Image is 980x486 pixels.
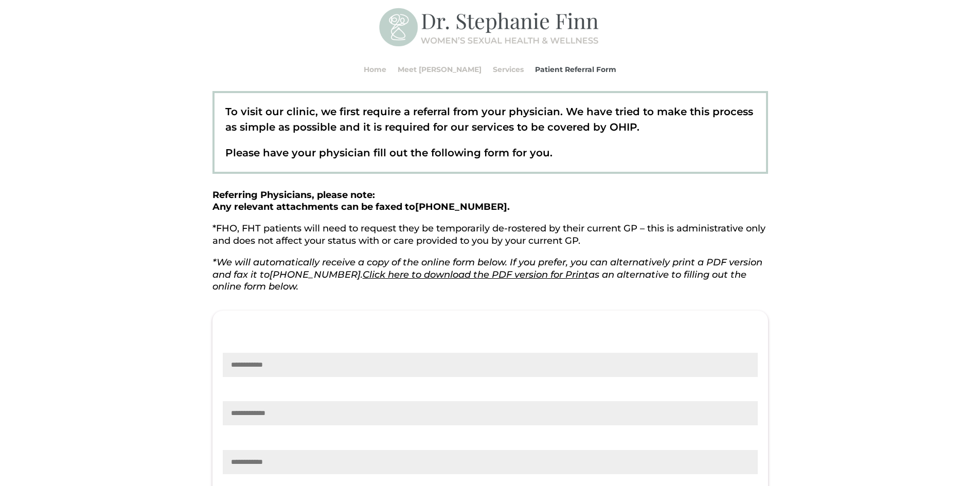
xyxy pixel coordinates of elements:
span: [PHONE_NUMBER] [415,201,507,212]
a: Patient Referral Form [535,50,616,89]
p: Please have your physician fill out the following form for you. [225,145,755,160]
strong: Referring Physicians, please note: Any relevant attachments can be faxed to . [212,189,510,213]
span: [PHONE_NUMBER] [270,269,361,280]
p: *FHO, FHT patients will need to request they be temporarily de-rostered by their current GP – thi... [212,223,768,257]
em: *We will automatically receive a copy of the online form below. If you prefer, you can alternativ... [212,257,762,293]
p: To visit our clinic, we first require a referral from your physician. We have tried to make this ... [225,104,755,145]
a: Meet [PERSON_NAME] [398,50,482,89]
a: Home [364,50,386,89]
a: Click here to download the PDF version for Print [363,269,589,280]
a: Services [493,50,524,89]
